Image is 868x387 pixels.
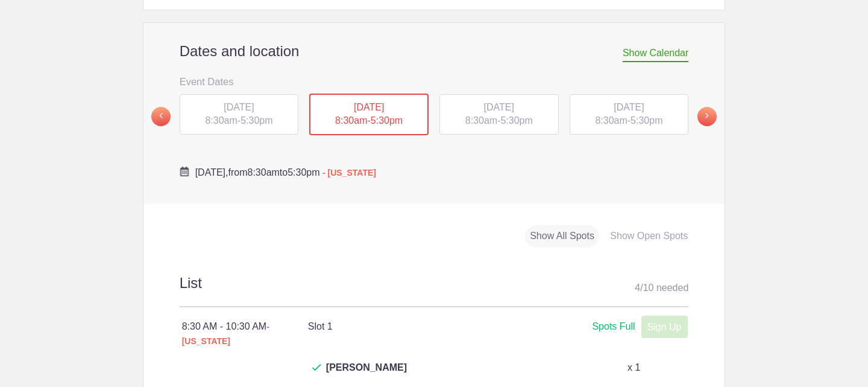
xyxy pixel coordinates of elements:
img: Check dark green [312,364,321,371]
button: [DATE] 8:30am-5:30pm [179,94,300,136]
div: - [439,94,559,135]
h2: Dates and location [180,42,689,60]
span: [DATE] [614,102,644,112]
span: [DATE] [224,102,254,112]
span: / [640,283,643,293]
h2: List [180,273,689,307]
span: 8:30am [595,115,627,126]
span: 8:30am [205,115,237,126]
h3: Event Dates [180,72,689,91]
button: [DATE] 8:30am-5:30pm [439,94,559,136]
h4: Slot 1 [308,319,497,334]
span: [DATE] [354,102,384,112]
span: 5:30pm [500,115,532,126]
div: Spots Full [592,319,635,334]
span: [DATE] [484,102,514,112]
span: 5:30pm [631,115,662,126]
span: 8:30am [465,115,497,126]
span: 5:30pm [288,167,319,178]
button: [DATE] 8:30am-5:30pm [309,93,429,136]
div: Show Open Spots [605,225,693,248]
span: 8:30am [247,167,279,178]
div: - [180,94,299,135]
span: from to [195,167,376,178]
span: 5:30pm [241,115,272,126]
button: [DATE] 8:30am-5:30pm [569,94,690,136]
div: - [570,94,689,135]
span: 8:30am [335,115,367,126]
span: - [US_STATE] [322,168,376,178]
span: [DATE], [195,167,228,178]
p: x 1 [627,360,640,375]
div: Show All Spots [525,225,599,248]
span: - [US_STATE] [182,322,269,346]
img: Cal purple [180,167,189,176]
div: - [309,94,429,136]
div: 4 10 needed [635,279,688,297]
span: Show Calendar [623,48,688,62]
span: 5:30pm [371,115,403,126]
div: 8:30 AM - 10:30 AM [182,319,308,348]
